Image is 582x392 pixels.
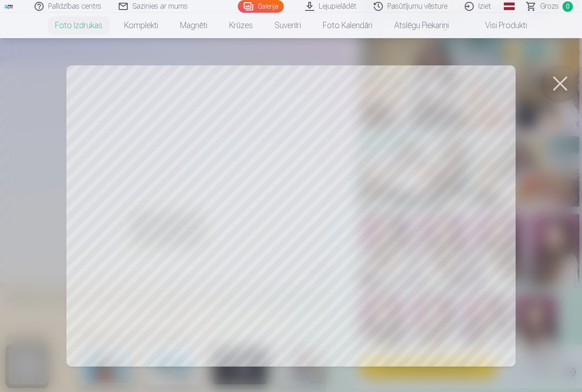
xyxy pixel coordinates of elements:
a: Magnēti [169,13,218,38]
a: Krūzes [218,13,264,38]
span: Grozs [540,1,559,12]
img: /fa1 [4,4,14,9]
a: Suvenīri [264,13,312,38]
a: Visi produkti [460,13,538,38]
a: Komplekti [113,13,169,38]
a: Atslēgu piekariņi [383,13,460,38]
span: 0 [562,1,573,12]
a: Foto izdrukas [44,13,113,38]
a: Foto kalendāri [312,13,383,38]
